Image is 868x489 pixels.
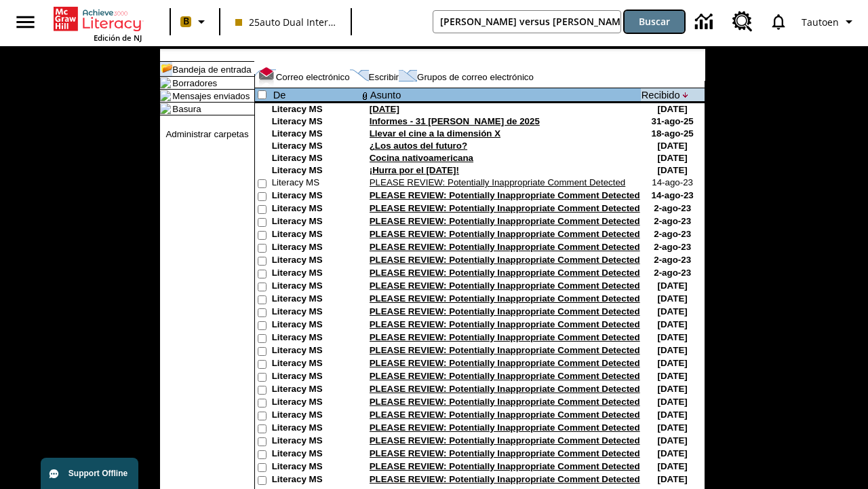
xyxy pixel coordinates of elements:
[272,293,360,306] td: Literacy MS
[658,410,688,420] nobr: [DATE]
[370,397,640,407] a: PLEASE REVIEW: Potentially Inappropriate Comment Detected
[370,448,640,458] a: PLEASE REVIEW: Potentially Inappropriate Comment Detected
[160,77,171,88] img: folder_icon.gif
[658,165,688,175] nobr: [DATE]
[654,242,691,252] nobr: 2-ago-23
[272,190,360,203] td: Literacy MS
[272,153,360,165] td: Literacy MS
[370,474,640,484] a: PLEASE REVIEW: Potentially Inappropriate Comment Detected
[370,190,640,200] a: PLEASE REVIEW: Potentially Inappropriate Comment Detected
[369,72,399,82] a: Escribir
[433,11,620,33] input: Buscar campo
[370,410,640,420] a: PLEASE REVIEW: Potentially Inappropriate Comment Detected
[658,448,688,458] nobr: [DATE]
[370,116,540,126] a: Informes - 31 [PERSON_NAME] de 2025
[796,10,863,34] button: Perfil/Configuración
[54,4,142,43] div: Portada
[658,141,688,151] nobr: [DATE]
[370,229,640,239] a: PLEASE REVIEW: Potentially Inappropriate Comment Detected
[370,255,640,265] a: PLEASE REVIEW: Potentially Inappropriate Comment Detected
[370,268,640,278] a: PLEASE REVIEW: Potentially Inappropriate Comment Detected
[370,435,640,446] a: PLEASE REVIEW: Potentially Inappropriate Comment Detected
[370,280,640,291] a: PLEASE REVIEW: Potentially Inappropriate Comment Detected
[272,319,360,332] td: Literacy MS
[172,91,250,101] a: Mensajes enviados
[272,242,360,255] td: Literacy MS
[370,141,467,151] a: ¿Los autos del futuro?
[370,422,640,433] a: PLEASE REVIEW: Potentially Inappropriate Comment Detected
[370,242,640,252] a: PLEASE REVIEW: Potentially Inappropriate Comment Detected
[658,371,688,381] nobr: [DATE]
[652,116,694,126] nobr: 31-ago-25
[652,177,693,187] nobr: 14-ago-23
[658,435,688,446] nobr: [DATE]
[68,469,127,478] span: Support Offline
[5,2,45,42] button: Abrir el menú lateral
[235,15,336,29] span: 25auto Dual International
[172,78,217,88] a: Borradores
[272,461,360,474] td: Literacy MS
[658,384,688,394] nobr: [DATE]
[724,3,761,40] a: Centro de recursos, Se abrirá en una pestaña nueva.
[658,153,688,163] nobr: [DATE]
[272,474,360,487] td: Literacy MS
[658,345,688,355] nobr: [DATE]
[370,153,473,163] a: Cocina nativoamericana
[272,397,360,410] td: Literacy MS
[658,104,688,114] nobr: [DATE]
[370,332,640,342] a: PLEASE REVIEW: Potentially Inappropriate Comment Detected
[370,216,640,226] a: PLEASE REVIEW: Potentially Inappropriate Comment Detected
[272,306,360,319] td: Literacy MS
[183,13,189,30] span: B
[370,461,640,471] a: PLEASE REVIEW: Potentially Inappropriate Comment Detected
[370,104,399,114] a: [DATE]
[370,90,401,101] a: Asunto
[272,104,360,116] td: Literacy MS
[370,358,640,368] a: PLEASE REVIEW: Potentially Inappropriate Comment Detected
[160,103,171,114] img: folder_icon.gif
[658,461,688,471] nobr: [DATE]
[654,229,691,239] nobr: 2-ago-23
[658,358,688,368] nobr: [DATE]
[272,358,360,371] td: Literacy MS
[272,268,360,280] td: Literacy MS
[370,165,459,175] a: ¡Hurra por el [DATE]!
[683,92,689,98] img: arrow_down.gif
[658,332,688,342] nobr: [DATE]
[370,371,640,381] a: PLEASE REVIEW: Potentially Inappropriate Comment Detected
[172,65,251,75] a: Bandeja de entrada
[658,280,688,291] nobr: [DATE]
[654,255,691,265] nobr: 2-ago-23
[654,268,691,278] nobr: 2-ago-23
[652,128,694,139] nobr: 18-ago-25
[370,128,500,139] a: Llevar el cine a la dimensión X
[658,474,688,484] nobr: [DATE]
[273,90,286,101] a: De
[160,62,172,76] img: folder_icon_pick.gif
[654,216,691,226] nobr: 2-ago-23
[272,116,360,128] td: Literacy MS
[658,397,688,407] nobr: [DATE]
[175,10,215,34] button: Boost El color de la clase es melocotón. Cambiar el color de la clase.
[94,33,142,43] span: Edición de NJ
[272,345,360,358] td: Literacy MS
[160,90,171,101] img: folder_icon.gif
[41,458,138,489] button: Support Offline
[370,384,640,394] a: PLEASE REVIEW: Potentially Inappropriate Comment Detected
[172,104,201,114] a: Basura
[654,203,691,213] nobr: 2-ago-23
[361,89,369,101] img: attach file
[417,72,534,82] a: Grupos de correo electrónico
[272,177,360,190] td: Literacy MS
[370,319,640,329] a: PLEASE REVIEW: Potentially Inappropriate Comment Detected
[687,3,724,41] a: Centro de información
[272,448,360,461] td: Literacy MS
[272,165,360,177] td: Literacy MS
[272,384,360,397] td: Literacy MS
[272,216,360,229] td: Literacy MS
[165,129,248,139] a: Administrar carpetas
[802,15,839,29] span: Tautoen
[652,190,694,200] nobr: 14-ago-23
[272,255,360,268] td: Literacy MS
[370,306,640,316] a: PLEASE REVIEW: Potentially Inappropriate Comment Detected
